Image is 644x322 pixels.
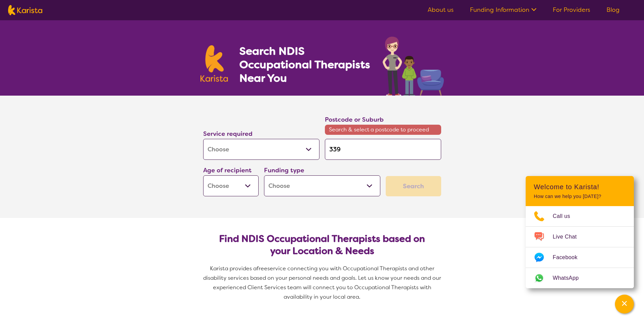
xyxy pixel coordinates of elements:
[325,116,384,124] label: Postcode or Suburb
[383,36,444,96] img: occupational-therapy
[428,6,454,14] a: About us
[264,166,304,174] label: Funding type
[203,130,253,138] label: Service required
[325,125,441,135] span: Search & select a postcode to proceed
[615,295,634,314] button: Channel Menu
[209,233,436,257] h2: Find NDIS Occupational Therapists based on your Location & Needs
[553,232,585,242] span: Live Chat
[526,268,634,288] a: Web link opens in a new tab.
[239,44,371,85] h1: Search NDIS Occupational Therapists Near You
[553,252,586,263] span: Facebook
[210,265,257,272] span: Karista provides a
[203,166,252,174] label: Age of recipient
[526,206,634,288] ul: Choose channel
[534,183,626,191] h2: Welcome to Karista!
[534,194,626,199] p: How can we help you [DATE]?
[8,5,42,15] img: Karista logo
[553,273,587,283] span: WhatsApp
[553,6,590,14] a: For Providers
[325,139,441,160] input: Type
[606,6,620,14] a: Blog
[200,45,228,82] img: Karista logo
[470,6,536,14] a: Funding Information
[257,265,267,272] span: free
[526,176,634,288] div: Channel Menu
[553,211,578,221] span: Call us
[203,265,443,300] span: service connecting you with Occupational Therapists and other disability services based on your p...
